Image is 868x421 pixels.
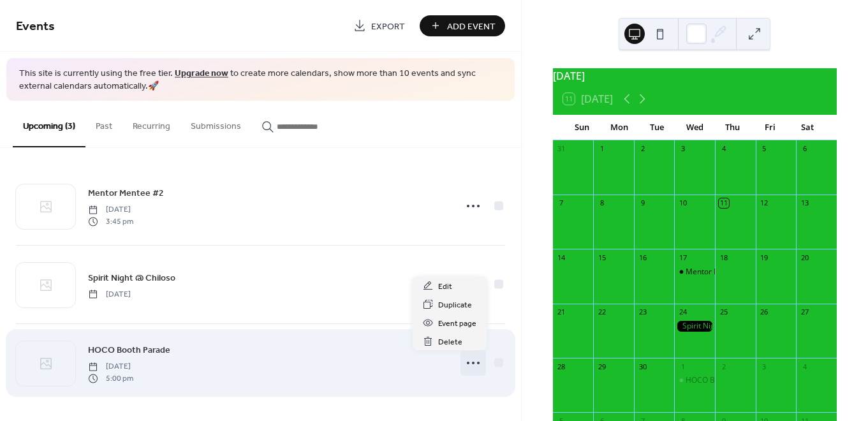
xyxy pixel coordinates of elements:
a: Export [344,15,415,36]
div: 9 [638,198,647,208]
span: 3:45 pm [88,216,133,227]
div: Wed [676,115,714,140]
button: Recurring [122,101,180,146]
div: 20 [800,253,809,262]
span: [DATE] [88,204,133,216]
div: Mentor Mentee #2 [686,267,753,277]
span: HOCO Booth Parade [88,344,170,357]
div: 6 [800,144,809,154]
div: Sat [789,115,827,140]
span: This site is currently using the free tier. to create more calendars, show more than 10 events an... [19,68,502,92]
div: 8 [597,198,607,208]
div: 31 [557,144,566,154]
button: Upcoming (3) [13,101,85,147]
div: 28 [557,362,566,371]
div: 4 [800,362,809,371]
a: Spirit Night @ Chiloso [88,270,175,285]
div: 23 [638,307,647,317]
div: 7 [557,198,566,208]
div: 2 [719,362,728,371]
span: [DATE] [88,288,131,300]
div: 14 [557,253,566,262]
div: 15 [597,253,607,262]
div: Mon [601,115,638,140]
div: 5 [760,144,769,154]
div: 2 [638,144,647,154]
div: 11 [719,198,728,208]
div: 3 [760,362,769,371]
span: Export [371,20,405,33]
div: 22 [597,307,607,317]
span: Add Event [447,20,496,33]
div: 21 [557,307,566,317]
span: Duplicate [438,299,472,312]
a: Upgrade now [175,65,228,82]
button: Submissions [180,101,251,146]
div: 30 [638,362,647,371]
div: 4 [719,144,728,154]
div: 24 [678,307,688,317]
span: Events [16,14,55,39]
div: 26 [760,307,769,317]
span: Spirit Night @ Chiloso [88,271,175,284]
div: Tue [638,115,676,140]
span: Delete [438,336,462,349]
div: Sun [563,115,601,140]
a: Mentor Mentee #2 [88,186,164,200]
div: 17 [678,253,688,262]
div: 29 [597,362,607,371]
div: 16 [638,253,647,262]
div: [DATE] [553,68,837,84]
div: 13 [800,198,809,208]
span: 5:00 pm [88,373,133,384]
div: 1 [678,362,688,371]
span: Event page [438,317,476,330]
div: 3 [678,144,688,154]
button: Past [85,101,122,146]
div: 19 [760,253,769,262]
span: Mentor Mentee #2 [88,187,164,200]
div: 27 [800,307,809,317]
div: Mentor Mentee #2 [674,267,715,277]
div: 25 [719,307,728,317]
div: Fri [751,115,789,140]
div: 1 [597,144,607,154]
div: Thu [714,115,751,140]
div: HOCO Booth Parade [674,375,715,386]
a: HOCO Booth Parade [88,343,170,357]
div: 12 [760,198,769,208]
div: 18 [719,253,728,262]
span: [DATE] [88,361,133,373]
div: Spirit Night @ Chiloso [674,321,715,332]
div: 10 [678,198,688,208]
div: HOCO Booth Parade [686,375,758,386]
span: Edit [438,280,452,293]
button: Add Event [420,15,505,36]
